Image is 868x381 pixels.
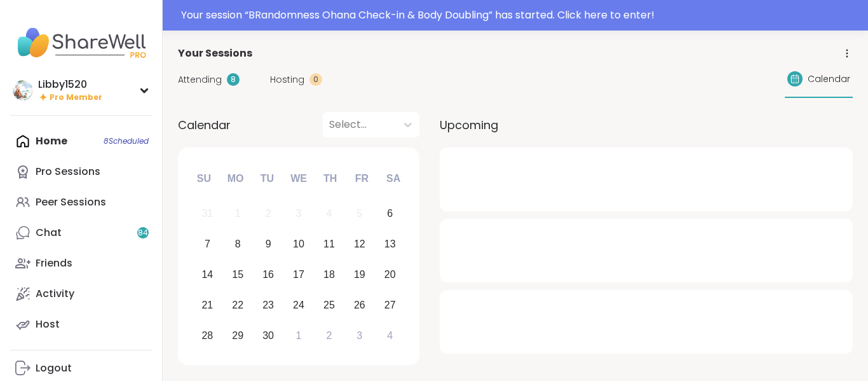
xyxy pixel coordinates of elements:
[262,296,274,314] div: 23
[266,235,271,253] div: 9
[255,261,282,289] div: Choose Tuesday, September 16th, 2025
[293,235,304,253] div: 10
[316,261,343,289] div: Choose Thursday, September 18th, 2025
[354,266,365,283] div: 19
[323,266,335,283] div: 18
[201,296,213,314] div: 21
[232,296,243,314] div: 22
[376,322,403,349] div: Choose Saturday, October 4th, 2025
[384,266,396,283] div: 20
[221,165,249,193] div: Mo
[387,205,393,222] div: 6
[326,327,332,344] div: 2
[285,291,313,319] div: Choose Wednesday, September 24th, 2025
[194,200,221,228] div: Not available Sunday, August 31st, 2025
[10,187,152,218] a: Peer Sessions
[255,291,282,319] div: Choose Tuesday, September 23rd, 2025
[235,235,241,253] div: 8
[387,327,393,344] div: 4
[178,73,222,87] span: Attending
[227,73,240,86] div: 8
[13,80,33,100] img: Libby1520
[224,291,252,319] div: Choose Monday, September 22nd, 2025
[255,322,282,349] div: Choose Tuesday, September 30th, 2025
[376,291,403,319] div: Choose Saturday, September 27th, 2025
[36,256,72,270] div: Friends
[194,261,221,289] div: Choose Sunday, September 14th, 2025
[376,200,403,228] div: Choose Saturday, September 6th, 2025
[266,205,271,222] div: 2
[285,231,313,258] div: Choose Wednesday, September 10th, 2025
[201,327,213,344] div: 28
[255,231,282,258] div: Choose Tuesday, September 9th, 2025
[346,231,373,258] div: Choose Friday, September 12th, 2025
[316,200,343,228] div: Not available Thursday, September 4th, 2025
[205,235,210,253] div: 7
[356,327,362,344] div: 3
[323,235,335,253] div: 11
[253,165,281,193] div: Tu
[10,218,152,248] a: Chat84
[348,165,376,193] div: Fr
[356,205,362,222] div: 5
[296,327,302,344] div: 1
[376,261,403,289] div: Choose Saturday, September 20th, 2025
[10,20,152,65] img: ShareWell Nav Logo
[178,116,231,134] span: Calendar
[293,266,304,283] div: 17
[194,231,221,258] div: Choose Sunday, September 7th, 2025
[384,235,396,253] div: 13
[36,317,60,331] div: Host
[285,200,313,228] div: Not available Wednesday, September 3rd, 2025
[296,205,302,222] div: 3
[376,231,403,258] div: Choose Saturday, September 13th, 2025
[201,205,213,222] div: 31
[316,291,343,319] div: Choose Thursday, September 25th, 2025
[323,296,335,314] div: 25
[285,261,313,289] div: Choose Wednesday, September 17th, 2025
[235,205,241,222] div: 1
[36,165,100,179] div: Pro Sessions
[10,309,152,340] a: Host
[270,73,304,87] span: Hosting
[194,291,221,319] div: Choose Sunday, September 21st, 2025
[36,361,72,375] div: Logout
[178,46,252,61] span: Your Sessions
[285,165,313,193] div: We
[379,165,407,193] div: Sa
[346,261,373,289] div: Choose Friday, September 19th, 2025
[255,200,282,228] div: Not available Tuesday, September 2nd, 2025
[192,198,405,350] div: month 2025-09
[36,287,74,301] div: Activity
[262,266,274,283] div: 16
[262,327,274,344] div: 30
[224,200,252,228] div: Not available Monday, September 1st, 2025
[354,235,365,253] div: 12
[346,200,373,228] div: Not available Friday, September 5th, 2025
[194,322,221,349] div: Choose Sunday, September 28th, 2025
[36,226,62,240] div: Chat
[50,92,102,103] span: Pro Member
[316,231,343,258] div: Choose Thursday, September 11th, 2025
[316,165,344,193] div: Th
[190,165,218,193] div: Su
[354,296,365,314] div: 26
[224,322,252,349] div: Choose Monday, September 29th, 2025
[224,261,252,289] div: Choose Monday, September 15th, 2025
[293,296,304,314] div: 24
[181,8,860,23] div: Your session “ BRandomness Ohana Check-in & Body Doubling ” has started. Click here to enter!
[346,322,373,349] div: Choose Friday, October 3rd, 2025
[10,279,152,309] a: Activity
[440,116,498,134] span: Upcoming
[38,78,102,92] div: Libby1520
[232,266,243,283] div: 15
[309,73,322,86] div: 0
[316,322,343,349] div: Choose Thursday, October 2nd, 2025
[232,327,243,344] div: 29
[346,291,373,319] div: Choose Friday, September 26th, 2025
[10,156,152,187] a: Pro Sessions
[384,296,396,314] div: 27
[326,205,332,222] div: 4
[201,266,213,283] div: 14
[138,228,148,239] span: 84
